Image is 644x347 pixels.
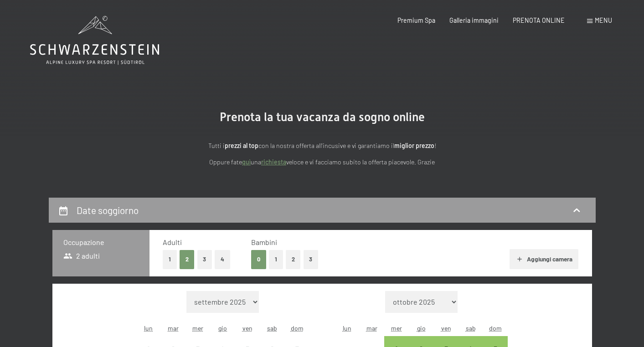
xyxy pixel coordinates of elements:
[441,324,451,332] abbr: venerdì
[267,324,277,332] abbr: sabato
[397,16,435,24] a: Premium Spa
[595,16,612,24] span: Menu
[192,324,203,332] abbr: mercoledì
[343,324,351,332] abbr: lunedì
[163,250,177,269] button: 1
[251,250,266,269] button: 0
[218,324,227,332] abbr: giovedì
[366,324,377,332] abbr: martedì
[215,250,230,269] button: 4
[394,142,434,149] strong: miglior prezzo
[417,324,426,332] abbr: giovedì
[220,110,425,124] span: Prenota la tua vacanza da sogno online
[489,324,502,332] abbr: domenica
[242,158,251,166] a: quì
[291,324,304,332] abbr: domenica
[304,250,319,269] button: 3
[144,324,153,332] abbr: lunedì
[242,324,252,332] abbr: venerdì
[163,238,182,246] span: Adulti
[168,324,179,332] abbr: martedì
[513,16,565,24] a: PRENOTA ONLINE
[180,250,195,269] button: 2
[63,237,139,247] h3: Occupazione
[510,249,578,269] button: Aggiungi camera
[466,324,476,332] abbr: sabato
[122,157,523,168] p: Oppure fate una veloce e vi facciamo subito la offerta piacevole. Grazie
[449,16,499,24] a: Galleria immagini
[391,324,402,332] abbr: mercoledì
[269,250,283,269] button: 1
[225,142,258,149] strong: prezzi al top
[197,250,212,269] button: 3
[261,158,286,166] a: richiesta
[122,141,523,151] p: Tutti i con la nostra offerta all'incusive e vi garantiamo il !
[77,204,139,216] h2: Date soggiorno
[286,250,301,269] button: 2
[251,238,277,246] span: Bambini
[63,251,100,261] span: 2 adulti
